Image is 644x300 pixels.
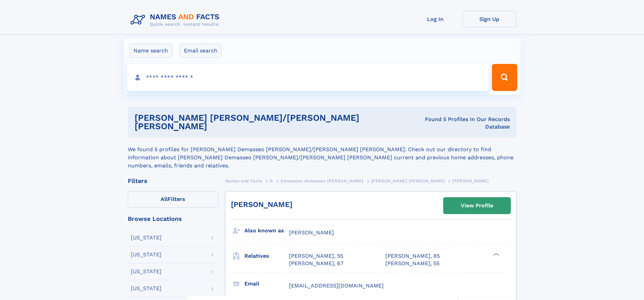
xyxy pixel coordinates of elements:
[492,252,500,257] div: ❯
[371,177,445,185] a: [PERSON_NAME] [PERSON_NAME]
[128,178,218,184] div: Filters
[231,200,292,209] a: [PERSON_NAME]
[244,278,289,290] h3: Email
[128,137,517,170] div: We found 5 profiles for [PERSON_NAME] Demasseo [PERSON_NAME]/[PERSON_NAME] [PERSON_NAME]. Check o...
[131,286,162,291] div: [US_STATE]
[408,11,462,27] a: Log In
[270,179,273,183] span: D
[128,11,225,29] img: Logo Names and Facts
[128,216,218,222] div: Browse Locations
[244,225,289,236] h3: Also known as
[462,11,517,27] a: Sign Up
[461,198,493,213] div: View Profile
[270,177,273,185] a: D
[129,44,172,58] label: Name search
[452,179,488,183] span: [PERSON_NAME]
[180,44,222,58] label: Email search
[289,252,343,260] a: [PERSON_NAME], 55
[128,191,218,208] label: Filters
[131,252,162,257] div: [US_STATE]
[131,269,162,274] div: [US_STATE]
[225,177,262,185] a: Names and Facts
[408,116,509,131] div: Found 5 Profiles In Our Records Database
[444,198,510,214] a: View Profile
[281,179,363,183] span: Demasseo demasseo [PERSON_NAME]
[289,260,343,267] a: [PERSON_NAME], 67
[281,177,363,185] a: Demasseo demasseo [PERSON_NAME]
[385,260,439,267] a: [PERSON_NAME], 55
[371,179,445,183] span: [PERSON_NAME] [PERSON_NAME]
[385,252,440,260] a: [PERSON_NAME], 85
[131,235,162,240] div: [US_STATE]
[127,64,489,91] input: search input
[244,250,289,262] h3: Relatives
[492,64,517,91] button: Search Button
[161,196,168,202] span: All
[289,282,384,289] span: [EMAIL_ADDRESS][DOMAIN_NAME]
[289,229,334,236] span: [PERSON_NAME]
[135,114,408,131] h1: [PERSON_NAME] [PERSON_NAME]/[PERSON_NAME] [PERSON_NAME]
